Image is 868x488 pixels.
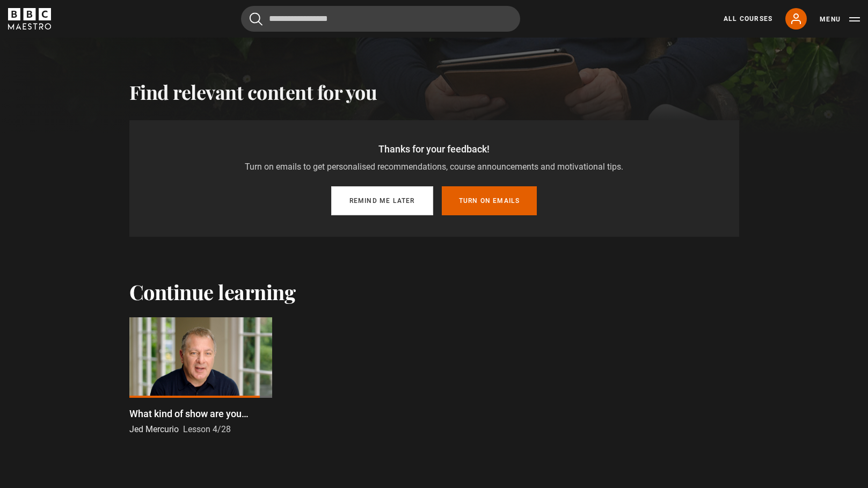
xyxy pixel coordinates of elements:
[820,14,860,25] button: Toggle navigation
[129,317,272,436] a: What kind of show are you making? Jed Mercurio Lesson 4/28
[138,142,731,156] p: Thanks for your feedback!
[183,424,231,434] span: Lesson 4/28
[129,424,179,434] span: Jed Mercurio
[442,186,537,215] button: Turn on emails
[138,161,731,173] p: Turn on emails to get personalised recommendations, course announcements and motivational tips.
[724,14,772,24] a: All Courses
[241,6,520,32] input: Search
[331,186,433,215] button: Remind me later
[129,81,739,103] h2: Find relevant content for you
[129,280,739,304] h2: Continue learning
[129,406,272,421] p: What kind of show are you making?
[250,12,262,26] button: Submit the search query
[8,8,51,30] svg: BBC Maestro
